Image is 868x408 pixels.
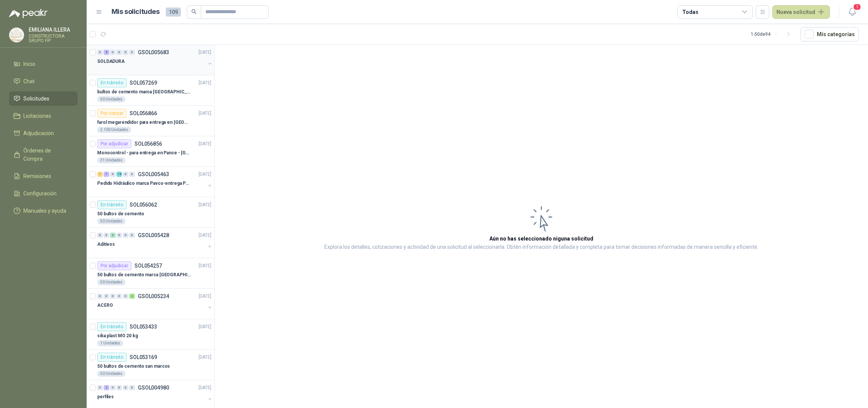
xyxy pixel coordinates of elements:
[130,80,157,85] p: SOL057269
[87,319,214,350] a: En tránsitoSOL053433[DATE] sika plast MO 20 kg1 Unidades
[97,271,191,279] p: 50 bultos de cemento marca [GEOGRAPHIC_DATA]
[199,323,211,330] p: [DATE]
[772,5,830,19] button: Nueva solicitud
[9,57,78,71] a: Inicio
[29,34,78,43] p: CONSTRUCTORA GRUPO FIP
[97,279,125,285] div: 50 Unidades
[138,50,169,55] p: GSOL005683
[23,77,35,85] span: Chat
[97,261,131,270] div: Por adjudicar
[97,109,127,118] div: Por cotizar
[134,263,162,268] p: SOL054257
[199,79,211,87] p: [DATE]
[97,233,103,238] div: 0
[97,58,125,65] p: SOLDADURA
[853,3,861,11] span: 1
[97,170,213,194] a: 1 7 0 18 0 0 GSOL005463[DATE] Pedido Hidráulico marca Pavco-entrega Popayán
[97,50,103,55] div: 0
[130,111,157,116] p: SOL056866
[87,350,214,380] a: En tránsitoSOL053169[DATE] 50 bultos de cemento san marcos50 Unidades
[23,172,51,180] span: Remisiones
[166,8,181,17] span: 109
[97,218,125,224] div: 50 Unidades
[134,141,162,146] p: SOL056856
[116,172,122,177] div: 18
[104,172,109,177] div: 7
[97,78,127,87] div: En tránsito
[97,383,213,407] a: 0 2 0 0 0 0 GSOL004980[DATE] perfiles
[104,385,109,390] div: 2
[97,157,125,163] div: 31 Unidades
[123,233,128,238] div: 0
[199,140,211,148] p: [DATE]
[9,28,24,42] img: Company Logo
[97,322,127,331] div: En tránsito
[191,9,197,14] span: search
[97,48,213,72] a: 0 8 0 0 0 0 GSOL005683[DATE] SOLDADURA
[123,385,128,390] div: 0
[324,243,758,252] p: Explora los detalles, cotizaciones y actividad de una solicitud al seleccionarla. Obtén informaci...
[87,258,214,289] a: Por adjudicarSOL054257[DATE] 50 bultos de cemento marca [GEOGRAPHIC_DATA]50 Unidades
[199,384,211,391] p: [DATE]
[97,180,191,187] p: Pedido Hidráulico marca Pavco-entrega Popayán
[23,112,51,120] span: Licitaciones
[23,146,70,163] span: Órdenes de Compra
[199,293,211,300] p: [DATE]
[199,262,211,269] p: [DATE]
[87,75,214,106] a: En tránsitoSOL057269[DATE] bultos de cemento marca [GEOGRAPHIC_DATA]- Entrega en [GEOGRAPHIC_DATA...
[751,28,795,40] div: 1 - 50 de 94
[801,27,859,41] button: Mís categorías
[23,129,54,137] span: Adjudicación
[123,294,128,299] div: 0
[129,294,135,299] div: 2
[130,355,157,360] p: SOL053169
[9,126,78,140] a: Adjudicación
[97,210,144,218] p: 50 bultos de cemento
[138,294,169,299] p: GSOL005234
[682,8,698,16] div: Todas
[9,9,47,18] img: Logo peakr
[845,5,859,19] button: 1
[23,94,49,103] span: Solicitudes
[199,171,211,178] p: [DATE]
[129,50,135,55] div: 0
[97,353,127,362] div: En tránsito
[97,340,123,346] div: 1 Unidades
[97,292,213,316] a: 0 0 0 0 0 2 GSOL005234[DATE] ACERO
[97,241,115,248] p: Aditivos
[116,294,122,299] div: 0
[97,302,113,309] p: ACERO
[97,119,191,126] p: farol megarendidor para entrega en [GEOGRAPHIC_DATA]
[87,136,214,167] a: Por adjudicarSOL056856[DATE] Monocontrol - para entrega en Pance - [GEOGRAPHIC_DATA]31 Unidades
[97,332,138,339] p: sika plast MO 20 kg
[138,233,169,238] p: GSOL005428
[97,231,213,255] a: 0 0 3 0 0 0 GSOL005428[DATE] Aditivos
[199,201,211,209] p: [DATE]
[138,172,169,177] p: GSOL005463
[97,363,170,370] p: 50 bultos de cemento san marcos
[97,139,131,148] div: Por adjudicar
[97,393,114,400] p: perfiles
[110,233,116,238] div: 3
[130,324,157,329] p: SOL053433
[199,49,211,56] p: [DATE]
[129,385,135,390] div: 0
[23,60,35,68] span: Inicio
[138,385,169,390] p: GSOL004980
[97,127,131,133] div: 2.100 Unidades
[489,234,593,243] h3: Aún no has seleccionado niguna solicitud
[87,106,214,136] a: Por cotizarSOL056866[DATE] farol megarendidor para entrega en [GEOGRAPHIC_DATA]2.100 Unidades
[9,204,78,218] a: Manuales y ayuda
[129,172,135,177] div: 0
[87,197,214,228] a: En tránsitoSOL056062[DATE] 50 bultos de cemento50 Unidades
[199,354,211,361] p: [DATE]
[104,294,109,299] div: 0
[104,50,109,55] div: 8
[110,172,116,177] div: 0
[104,233,109,238] div: 0
[123,50,128,55] div: 0
[9,91,78,106] a: Solicitudes
[97,88,191,96] p: bultos de cemento marca [GEOGRAPHIC_DATA]- Entrega en [GEOGRAPHIC_DATA]-Cauca
[123,172,128,177] div: 0
[97,149,191,157] p: Monocontrol - para entrega en Pance - [GEOGRAPHIC_DATA]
